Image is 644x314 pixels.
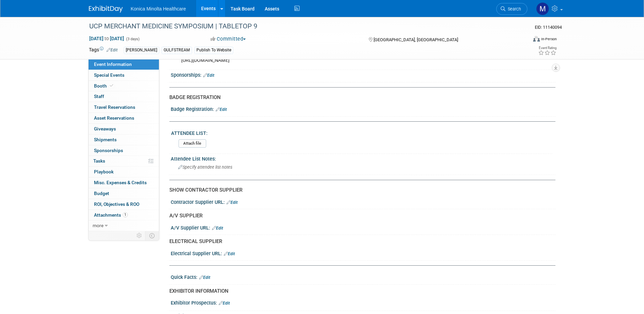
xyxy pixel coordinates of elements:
a: Edit [216,107,227,112]
a: Shipments [89,135,159,145]
span: Playbook [94,169,114,174]
a: Misc. Expenses & Credits [89,177,159,188]
a: Booth [89,81,159,91]
a: Edit [203,73,214,78]
span: (3 days) [125,37,140,41]
a: Edit [226,200,238,205]
div: Event Format [487,35,557,45]
a: Giveaways [89,124,159,134]
span: [DATE] [DATE] [89,35,124,42]
div: SHOW CONTRACTOR SUPPLIER [169,187,550,194]
span: Misc. Expenses & Credits [94,180,147,185]
div: [URL][DOMAIN_NAME] [176,54,481,67]
span: Attachments [94,212,128,218]
span: more [93,223,103,228]
div: EXHIBITOR INFORMATION [169,288,550,295]
a: more [89,220,159,231]
div: ELECTRICAL SUPPLIER [169,238,550,245]
span: Sponsorships [94,148,123,153]
td: Personalize Event Tab Strip [134,231,145,240]
div: ATTENDEE LIST: [171,128,552,137]
div: Sponsorships: [171,70,555,79]
span: Event Information [94,62,132,67]
span: 1 [123,212,128,217]
div: UCP MERCHANT MEDICINE SYMPOSIUM | TABLETOP 9 [87,20,517,32]
button: Committed [208,35,248,43]
div: Electrical Supplier URL: [171,248,555,257]
div: Contractor Supplier URL: [171,197,555,206]
img: Format-Inperson.png [533,36,540,42]
span: ROI, Objectives & ROO [94,201,139,207]
div: Event Rating [538,46,556,50]
img: Michelle Howe [536,2,549,15]
span: Specify attendee list notes [178,165,232,170]
span: Budget [94,191,109,196]
td: Tags [89,46,118,54]
div: Publish To Website [194,47,233,54]
div: [PERSON_NAME] [124,47,159,54]
a: Event Information [89,59,159,70]
div: Quick Facts: [171,272,555,281]
a: Edit [224,251,235,256]
span: Konica Minolta Healthcare [131,6,186,11]
span: Tasks [93,158,105,164]
img: ExhibitDay [89,6,123,13]
span: Shipments [94,137,117,142]
a: Playbook [89,167,159,177]
a: Edit [212,226,223,231]
a: Budget [89,188,159,199]
div: Exhibitor Prospectus: [171,298,555,307]
span: [GEOGRAPHIC_DATA], [GEOGRAPHIC_DATA] [374,37,458,42]
a: ROI, Objectives & ROO [89,199,159,210]
div: Attendee List Notes: [171,154,555,162]
span: Asset Reservations [94,115,134,121]
div: A/V SUPPLIER [169,212,550,219]
i: Booth reservation complete [110,84,113,88]
a: Sponsorships [89,145,159,156]
a: Edit [199,275,210,280]
a: Travel Reservations [89,102,159,113]
span: Search [505,6,521,11]
span: Travel Reservations [94,104,135,110]
a: Edit [219,301,230,306]
span: Special Events [94,72,124,78]
div: In-Person [541,37,557,42]
div: GULFSTREAM [162,47,192,54]
div: BADGE REGISTRATION [169,94,550,101]
span: Staff [94,94,104,99]
span: to [103,36,110,41]
a: Staff [89,91,159,102]
a: Attachments1 [89,210,159,220]
span: Booth [94,83,115,89]
div: Badge Registration: [171,104,555,113]
td: Toggle Event Tabs [145,231,159,240]
a: Search [496,3,527,15]
a: Tasks [89,156,159,166]
div: A/V Supplier URL: [171,223,555,232]
a: Asset Reservations [89,113,159,123]
a: Edit [106,48,118,52]
a: Special Events [89,70,159,80]
span: Giveaways [94,126,116,131]
span: Event ID: 11140094 [535,25,562,30]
